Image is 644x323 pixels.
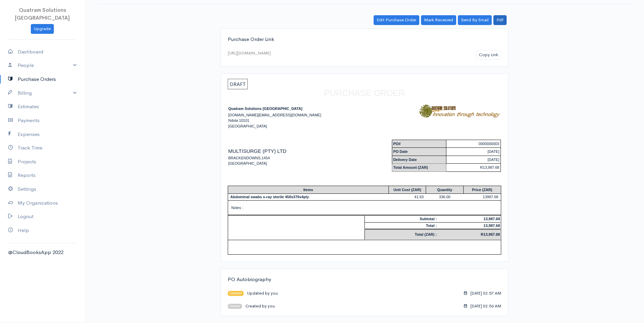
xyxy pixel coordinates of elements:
[493,15,507,25] a: Pdf
[228,79,248,89] span: DRAFT
[374,15,419,25] a: Edit Purchase Order
[228,50,271,56] div: [URL][DOMAIN_NAME]
[421,15,456,25] a: Mark Received
[446,140,501,148] td: 0000000003
[31,24,54,34] a: Upgrade
[228,155,364,166] div: BRACKENDOWNS,1454 [GEOGRAPHIC_DATA]
[426,186,464,194] th: Quantity
[228,186,388,194] th: Items
[228,107,303,111] b: Quatram Solutions [GEOGRAPHIC_DATA]
[228,290,278,296] div: Updated by you
[392,156,446,164] td: Delivery Date
[464,303,501,309] div: [DATE] 02:56 AM
[446,164,501,172] td: R13,987.68
[446,148,501,156] td: [DATE]
[228,194,388,200] td: Abdominal swabs x-ray sterile 450x370x4ply
[228,88,501,98] h1: PURCHASE ORDER
[8,249,76,256] div: @CloudBooksApp 2022
[392,164,446,172] td: Total Amount (ZAR)
[228,276,501,283] div: PO Autobiography
[420,217,437,221] strong: Subtotal :
[228,304,242,309] span: Created
[464,290,501,296] div: [DATE] 02:57 AM
[228,291,244,296] span: Updated
[484,217,500,221] strong: 13,987.68
[388,194,426,200] td: 41.63
[437,229,501,239] td: R13,987.68
[388,186,426,194] th: Unit Cost (ZAR)
[228,140,364,155] div: MULTISURGE (PTY) LTD
[446,156,501,164] td: [DATE]
[364,229,437,239] td: Total (ZAR) :
[426,194,464,200] td: 336.00
[228,200,427,215] td: Notes :
[228,303,275,309] div: Created by you
[463,186,501,194] th: Price (ZAR)
[419,105,501,117] img: logo-31762.jpg
[476,50,501,60] button: Copy Link
[463,194,501,200] td: 13987.68
[15,7,70,21] span: Quatram Solutions [GEOGRAPHIC_DATA]
[228,112,364,129] div: [DOMAIN_NAME][EMAIL_ADDRESS][DOMAIN_NAME] Ndola 10101 [GEOGRAPHIC_DATA]
[392,148,446,156] td: PO Date
[364,222,437,229] td: Total :
[437,222,501,229] td: 13,987.68
[392,140,446,148] td: PO#
[458,15,492,25] a: Send By Email
[228,36,501,43] div: Purchase Order Link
